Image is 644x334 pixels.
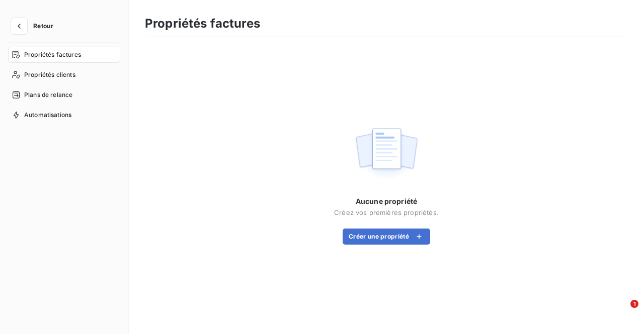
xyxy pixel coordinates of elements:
[8,87,120,103] a: Plans de relance
[24,50,81,59] span: Propriétés factures
[8,107,120,123] a: Automatisations
[334,208,439,216] span: Créez vos premières propriétés.
[8,47,120,63] a: Propriétés factures
[354,123,419,185] img: empty state
[8,67,120,83] a: Propriétés clients
[33,23,53,29] span: Retour
[24,110,71,120] span: Automatisations
[145,15,260,33] h3: Propriétés factures
[356,196,417,206] span: Aucune propriété
[610,300,634,324] iframe: Intercom live chat
[630,300,638,308] span: 1
[24,90,72,99] span: Plans de relance
[24,70,75,79] span: Propriétés clients
[343,229,430,245] button: Créer une propriété
[8,18,61,34] button: Retour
